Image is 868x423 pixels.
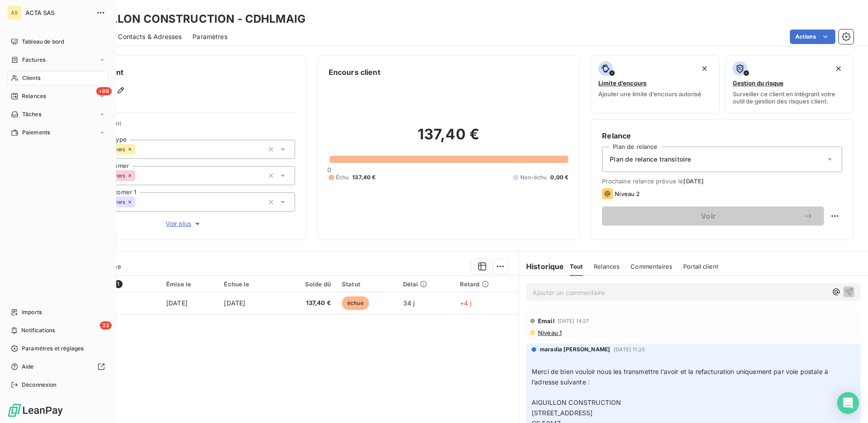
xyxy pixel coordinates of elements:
[7,359,108,374] a: Aide
[837,392,859,414] div: Open Intercom Messenger
[282,299,331,308] span: 137,40 €
[22,110,41,118] span: Tâches
[22,92,46,100] span: Relances
[166,299,187,307] span: [DATE]
[135,172,143,180] input: Ajouter une valeur
[327,166,331,173] span: 0
[96,87,112,95] span: +99
[557,318,589,324] span: [DATE] 14:27
[7,5,22,20] div: AS
[73,219,295,229] button: Voir plus
[55,67,295,78] h6: Informations client
[733,90,846,105] span: Surveiller ce client en intégrant votre outil de gestion des risques client.
[135,198,143,206] input: Ajouter une valeur
[725,55,853,113] button: Gestion du risqueSurveiller ce client en intégrant votre outil de gestion des risques client.
[192,32,227,41] span: Paramètres
[614,347,645,352] span: [DATE] 11:25
[537,329,562,336] span: Niveau 1
[538,317,555,325] span: Email
[790,30,835,44] button: Actions
[520,173,547,182] span: Non-échu
[519,261,564,272] h6: Historique
[80,280,155,288] div: Référence
[7,403,64,418] img: Logo LeanPay
[615,190,640,197] span: Niveau 2
[22,308,42,316] span: Imports
[80,11,306,27] h3: AIGUILLON CONSTRUCTION - CDHLMAIG
[403,299,415,307] span: 34 j
[224,280,271,288] div: Échue le
[532,409,592,417] span: [STREET_ADDRESS]
[733,79,784,87] span: Gestion du risque
[602,130,842,141] h6: Relance
[329,67,380,78] h6: Encours client
[166,280,213,288] div: Émise le
[570,263,583,270] span: Tout
[22,128,50,137] span: Paiements
[550,173,568,182] span: 0,00 €
[403,280,449,288] div: Délai
[118,32,182,41] span: Contacts & Adresses
[22,56,45,64] span: Factures
[540,345,610,354] span: maradia [PERSON_NAME]
[342,280,392,288] div: Statut
[22,363,34,371] span: Aide
[594,263,620,270] span: Relances
[610,155,691,164] span: Plan de relance transitoire
[352,173,375,182] span: 137,40 €
[329,125,569,152] h2: 137,40 €
[224,299,245,307] span: [DATE]
[166,219,202,228] span: Voir plus
[22,38,64,46] span: Tableau de bord
[114,280,123,288] span: 1
[22,74,40,82] span: Clients
[460,280,513,288] div: Retard
[532,398,621,406] span: AIGUILLON CONSTRUCTION
[532,368,830,386] span: Merci de bien vouloir nous les transmettre l’avoir et la refacturation uniquement par voie postal...
[683,263,718,270] span: Portail client
[598,79,646,87] span: Limite d’encours
[342,296,369,310] span: échue
[602,207,824,226] button: Voir
[21,326,55,334] span: Notifications
[598,90,701,98] span: Ajouter une limite d’encours autorisé
[460,299,472,307] span: +4 j
[73,120,295,133] span: Propriétés Client
[613,212,804,220] span: Voir
[282,280,331,288] div: Solde dû
[100,321,112,330] span: 33
[631,263,672,270] span: Commentaires
[683,177,704,185] span: [DATE]
[591,55,719,113] button: Limite d’encoursAjouter une limite d’encours autorisé
[602,177,842,185] span: Prochaine relance prévue le
[22,344,84,353] span: Paramètres et réglages
[336,173,349,182] span: Échu
[135,145,143,153] input: Ajouter une valeur
[25,9,91,16] span: ACTA SAS
[22,381,57,389] span: Déconnexion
